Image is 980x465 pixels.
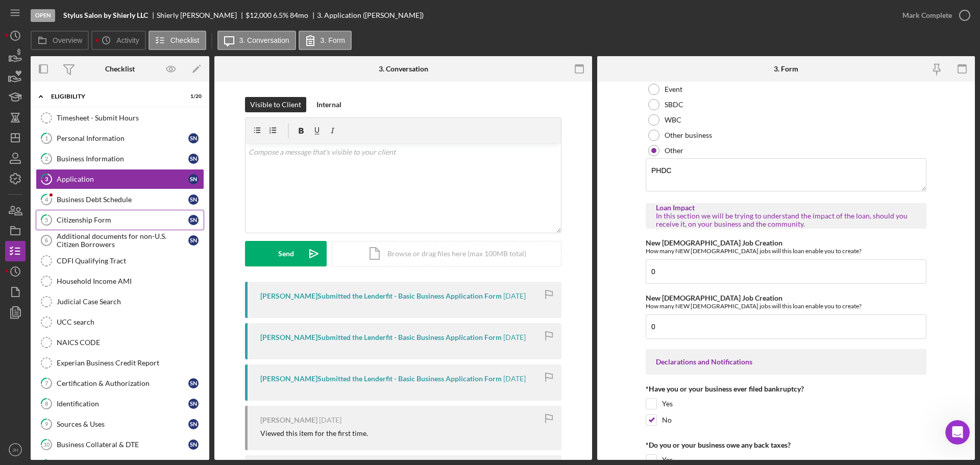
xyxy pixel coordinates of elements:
div: S N [188,399,199,409]
div: Identification [57,400,188,408]
div: [PERSON_NAME] Submitted the Lenderfit - Basic Business Application Form [260,292,502,300]
label: New [DEMOGRAPHIC_DATA] Job Creation [646,293,782,302]
label: Checklist [170,36,200,44]
div: S N [188,133,199,143]
a: Household Income AMI [36,271,204,291]
div: *Do you or your business owe any back taxes? [646,441,926,449]
time: 2025-07-18 17:57 [319,416,341,424]
label: SBDC [665,101,683,109]
div: Visible to Client [250,97,301,112]
a: 1Personal InformationSN [36,128,204,149]
div: UCC search [57,318,204,326]
div: Eligibility [51,93,176,100]
div: S N [188,174,199,184]
div: S N [188,419,199,429]
text: JH [12,447,18,453]
button: Internal [311,97,347,112]
button: Send [245,241,327,266]
label: Yes [662,399,673,409]
div: CDFI Qualifying Tract [57,257,204,265]
a: 5Citizenship FormSN [36,210,204,230]
label: Other business [665,131,712,139]
tspan: 5 [45,216,48,223]
time: 2025-07-18 18:16 [503,333,526,341]
div: Business Information [57,155,188,163]
div: NAICS CODE [57,338,204,347]
div: Judicial Case Search [57,298,204,306]
div: 3. Application ([PERSON_NAME]) [317,11,424,19]
a: Timesheet - Submit Hours [36,108,204,128]
div: In this section we will be trying to understand the impact of the loan, should you receive it, on... [656,212,916,228]
a: 10Business Collateral & DTESN [36,434,204,455]
div: How many NEW [DEMOGRAPHIC_DATA] jobs will this loan enable you to create? [646,302,926,310]
a: 7Certification & AuthorizationSN [36,373,204,394]
button: Mark Complete [892,5,975,26]
tspan: 9 [45,421,48,427]
div: 1 / 20 [183,93,202,100]
tspan: 1 [45,135,48,141]
label: Yes [662,455,673,465]
tspan: 2 [45,155,48,162]
div: [PERSON_NAME] Submitted the Lenderfit - Basic Business Application Form [260,375,502,383]
textarea: PHDC [646,158,926,191]
div: Shierly [PERSON_NAME] [157,11,246,19]
div: *Have you or your business ever filed bankruptcy? [646,385,926,393]
time: 2025-07-18 18:14 [503,375,526,383]
div: Sources & Uses [57,420,188,428]
div: Open [31,9,55,22]
div: S N [188,215,199,225]
tspan: 8 [45,400,48,407]
label: 3. Form [321,36,345,44]
div: Experian Business Credit Report [57,359,204,367]
tspan: 7 [45,380,48,386]
b: Stylus Salon by Shierly LLC [63,11,148,19]
label: No [662,415,672,425]
a: Judicial Case Search [36,291,204,312]
a: 8IdentificationSN [36,394,204,414]
div: Checklist [105,65,135,73]
div: Application [57,175,188,183]
a: UCC search [36,312,204,332]
a: Experian Business Credit Report [36,353,204,373]
span: $12,000 [246,11,272,19]
tspan: 6 [45,237,48,243]
button: 3. Conversation [217,31,296,50]
button: 3. Form [299,31,352,50]
div: Personal Information [57,134,188,142]
label: Event [665,85,682,93]
a: NAICS CODE [36,332,204,353]
div: Certification & Authorization [57,379,188,387]
div: Send [278,241,294,266]
a: 4Business Debt ScheduleSN [36,189,204,210]
div: S N [188,378,199,388]
div: Business Collateral & DTE [57,440,188,449]
button: Visible to Client [245,97,306,112]
a: 2Business InformationSN [36,149,204,169]
div: S N [188,235,199,246]
div: How many NEW [DEMOGRAPHIC_DATA] jobs will this loan enable you to create? [646,247,926,255]
a: 6Additional documents for non-U.S. Citizen BorrowersSN [36,230,204,251]
label: Other [665,146,683,155]
div: Mark Complete [902,5,952,26]
div: S N [188,439,199,450]
div: 3. Form [774,65,798,73]
div: 84 mo [290,11,308,19]
div: 3. Conversation [379,65,428,73]
div: Household Income AMI [57,277,204,285]
button: Activity [91,31,145,50]
div: Citizenship Form [57,216,188,224]
label: New [DEMOGRAPHIC_DATA] Job Creation [646,238,782,247]
div: Viewed this item for the first time. [260,429,368,437]
tspan: 10 [43,441,50,448]
iframe: Intercom live chat [945,420,970,445]
div: Loan Impact [656,204,916,212]
button: Overview [31,31,89,50]
button: JH [5,439,26,460]
tspan: 3 [45,176,48,182]
time: 2025-07-18 18:19 [503,292,526,300]
label: Overview [53,36,82,44]
label: 3. Conversation [239,36,289,44]
button: Checklist [149,31,206,50]
div: Internal [316,97,341,112]
div: Business Debt Schedule [57,195,188,204]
